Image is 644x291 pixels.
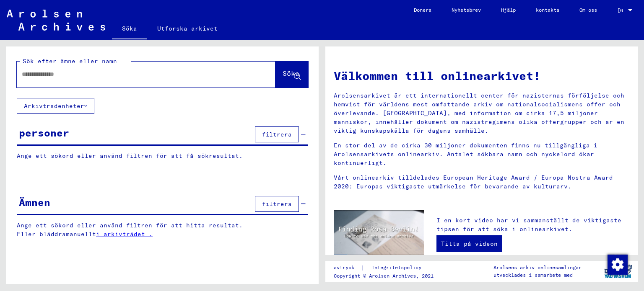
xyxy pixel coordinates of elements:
[157,25,218,32] font: Utforska arkivet
[334,142,597,167] font: En stor del av de cirka 30 miljoner dokumenten finns nu tillgängliga i Arolsensarkivets onlineark...
[7,10,105,31] img: Arolsen_neg.svg
[255,196,299,212] button: filtrera
[112,18,147,40] a: Söka
[334,174,613,190] font: Vårt onlinearkiv tilldelades European Heritage Award / Europa Nostra Award 2020: Europas viktigas...
[501,7,516,13] font: Hjälp
[96,230,153,238] a: i arkivträdet .
[365,263,431,272] a: Integritetspolicy
[452,7,481,13] font: Nyhetsbrev
[579,7,597,13] font: Om oss
[334,273,434,279] font: Copyright © Arolsen Archives, 2021
[361,264,365,271] font: |
[255,126,299,142] button: filtrera
[262,200,292,208] font: filtrera
[147,18,228,39] a: Utforska arkivet
[608,255,628,275] img: Ändra samtycke
[493,264,582,270] font: Arolsens arkiv onlinesamlingar
[262,131,292,138] font: filtrera
[436,216,621,233] font: I en kort video har vi sammanställt de viktigaste tipsen för att söka i onlinearkivet.
[17,152,243,160] font: Ange ett sökord eller använd filtren för att få sökresultat.
[334,68,540,83] font: Välkommen till onlinearkivet!
[24,102,84,110] font: Arkivträdenheter
[334,263,361,272] a: avtryck
[334,264,354,270] font: avtryck
[334,92,624,134] font: Arolsensarkivet är ett internationellt center för nazisternas förföljelse och hemvist för världen...
[17,230,66,238] font: Eller bläddra
[334,210,424,259] img: video.jpg
[19,196,50,209] font: Ämnen
[23,57,117,65] font: Sök efter ämne eller namn
[17,98,94,114] button: Arkivträdenheter
[602,261,634,282] img: yv_logo.png
[17,221,243,229] font: Ange ett sökord eller använd filtren för att hitta resultat.
[122,25,137,32] font: Söka
[283,69,299,77] font: Söka
[275,62,308,88] button: Söka
[19,126,69,139] font: personer
[493,272,573,278] font: utvecklades i samarbete med
[371,264,421,270] font: Integritetspolicy
[66,230,96,238] font: manuellt
[441,240,498,247] font: Titta på videon
[536,7,559,13] font: kontakta
[414,7,431,13] font: Donera
[436,235,502,252] a: Titta på videon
